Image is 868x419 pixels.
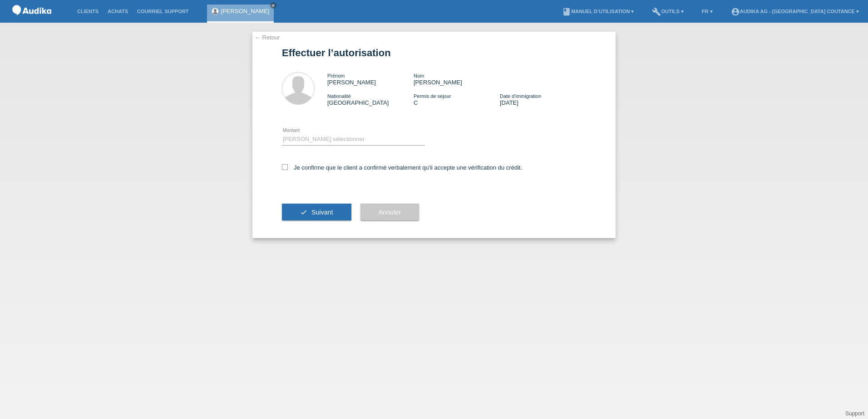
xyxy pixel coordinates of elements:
div: [GEOGRAPHIC_DATA] [327,93,414,106]
span: Prénom [327,73,345,78]
span: Nom [414,73,424,78]
a: [PERSON_NAME] [221,8,270,15]
label: Je confirme que le client a confirmé verbalement qu'il accepte une vérification du crédit. [282,164,522,171]
i: book [562,7,571,16]
span: Annuler [379,209,401,216]
a: FR ▾ [697,9,717,14]
button: check Suivant [282,204,351,221]
a: Support [845,410,864,417]
div: [DATE] [500,93,586,106]
div: C [414,93,500,106]
a: close [270,2,276,9]
i: account_circle [731,7,740,16]
a: ← Retour [255,34,280,41]
i: build [652,7,661,16]
div: [PERSON_NAME] [414,72,500,86]
i: close [271,3,276,8]
a: buildOutils ▾ [647,9,688,14]
a: Achats [103,9,133,14]
span: Suivant [311,209,333,216]
div: [PERSON_NAME] [327,72,414,86]
span: Nationalité [327,93,351,99]
span: Date d'immigration [500,93,541,99]
i: check [300,209,307,216]
a: Clients [73,9,103,14]
a: bookManuel d’utilisation ▾ [557,9,638,14]
a: Courriel Support [133,9,193,14]
h1: Effectuer l’autorisation [282,47,586,58]
a: POS — MF Group [9,18,54,24]
span: Permis de séjour [414,93,451,99]
a: account_circleAudika AG - [GEOGRAPHIC_DATA] Coutance ▾ [726,9,863,14]
button: Annuler [360,204,419,221]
